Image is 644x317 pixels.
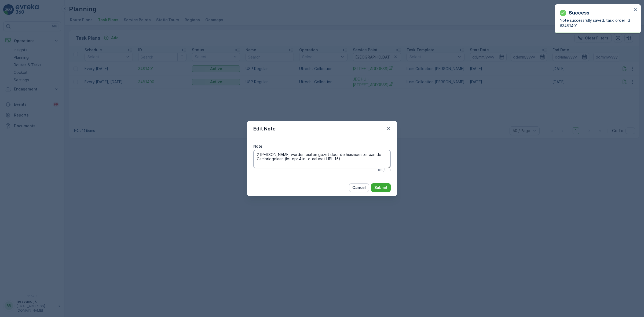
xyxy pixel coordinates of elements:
textarea: 2 [PERSON_NAME] worden buiten gezet door de huismeester aan de Cambridgelaan (let op: 4 in totaal... [253,150,391,168]
p: Submit [374,185,387,190]
p: Success [569,9,589,17]
p: Edit Note [253,125,276,133]
button: Submit [371,183,391,192]
button: close [634,8,638,13]
p: Cancel [352,185,366,190]
p: Note successfully saved. task_order_id #3481401 [560,18,632,28]
label: Note [253,144,262,148]
p: 103 / 500 [378,168,391,172]
button: Cancel [349,183,369,192]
